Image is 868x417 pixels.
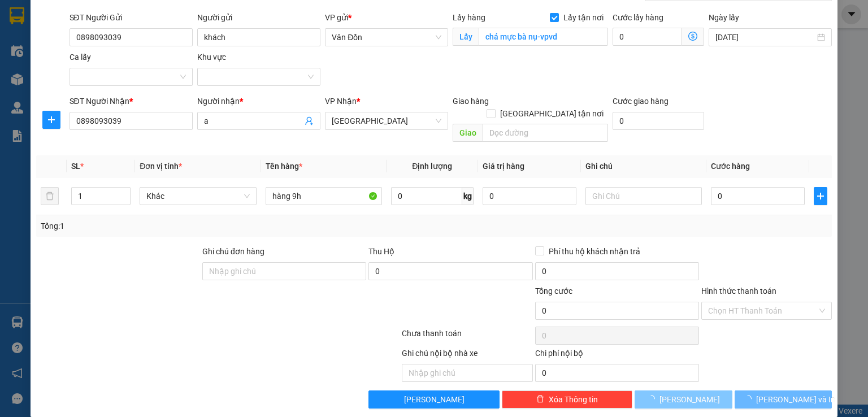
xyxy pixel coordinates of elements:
[401,327,533,347] div: Chưa thanh toán
[613,13,663,22] label: Cước lấy hàng
[43,115,60,124] span: plus
[814,187,827,205] button: plus
[479,28,608,46] input: Lấy tận nơi
[559,11,608,24] span: Lấy tận nơi
[715,31,815,44] input: Ngày lấy
[613,112,704,130] input: Cước giao hàng
[613,97,669,106] label: Cước giao hàng
[496,107,608,120] span: [GEOGRAPHIC_DATA] tận nơi
[202,247,264,256] label: Ghi chú đơn hàng
[635,390,732,409] button: [PERSON_NAME]
[305,116,314,125] span: user-add
[688,32,697,41] span: dollar-circle
[453,97,489,106] span: Giao hàng
[814,192,827,201] span: plus
[332,112,441,129] span: Hà Nội
[453,13,485,22] span: Lấy hàng
[402,364,532,382] input: Nhập ghi chú
[483,162,524,171] span: Giá trị hàng
[70,11,193,24] div: SĐT Người Gửi
[483,187,576,205] input: 0
[535,347,699,364] div: Chi phí nội bộ
[332,29,441,46] span: Vân Đồn
[544,245,645,258] span: Phí thu hộ khách nhận trả
[41,220,336,232] div: Tổng: 1
[70,53,91,62] label: Ca lấy
[140,162,182,171] span: Đơn vị tính
[71,162,80,171] span: SL
[266,162,302,171] span: Tên hàng
[368,390,499,409] button: [PERSON_NAME]
[404,393,465,406] span: [PERSON_NAME]
[613,28,682,46] input: Cước lấy hàng
[42,111,60,129] button: plus
[735,390,832,409] button: [PERSON_NAME] và In
[266,187,382,205] input: VD: Bàn, Ghế
[368,247,394,256] span: Thu Hộ
[402,347,532,364] div: Ghi chú nội bộ nhà xe
[453,124,483,142] span: Giao
[462,187,474,205] span: kg
[709,13,739,22] label: Ngày lấy
[744,395,756,403] span: loading
[535,286,572,296] span: Tổng cước
[585,187,702,205] input: Ghi Chú
[483,124,608,142] input: Dọc đường
[453,28,479,46] span: Lấy
[536,395,544,404] span: delete
[146,188,249,205] span: Khác
[549,393,598,406] span: Xóa Thông tin
[325,97,357,106] span: VP Nhận
[701,286,776,296] label: Hình thức thanh toán
[197,11,320,24] div: Người gửi
[756,393,835,406] span: [PERSON_NAME] và In
[70,95,193,107] div: SĐT Người Nhận
[197,95,320,107] div: Người nhận
[647,395,659,403] span: loading
[659,393,720,406] span: [PERSON_NAME]
[325,11,448,24] div: VP gửi
[711,162,750,171] span: Cước hàng
[41,187,59,205] button: delete
[202,262,366,280] input: Ghi chú đơn hàng
[581,155,706,177] th: Ghi chú
[197,51,320,63] div: Khu vực
[412,162,452,171] span: Định lượng
[502,390,632,409] button: deleteXóa Thông tin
